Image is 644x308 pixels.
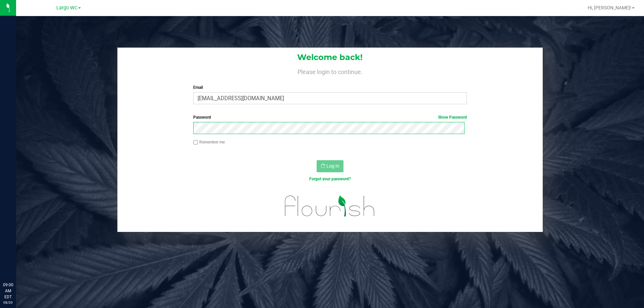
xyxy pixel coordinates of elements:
[193,140,198,145] input: Remember me
[193,115,211,120] span: Password
[193,84,467,90] label: Email
[117,53,543,62] h1: Welcome back!
[317,160,343,172] button: Log In
[588,5,631,10] span: Hi, [PERSON_NAME]!
[438,115,467,120] a: Show Password
[193,139,225,145] label: Remember me
[117,67,543,75] h4: Please login to continue.
[326,163,339,169] span: Log In
[309,177,351,181] a: Forgot your password?
[3,300,13,305] p: 08/20
[3,282,13,300] p: 09:00 AM EDT
[277,189,383,223] img: flourish_logo.svg
[56,5,77,11] span: Largo WC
